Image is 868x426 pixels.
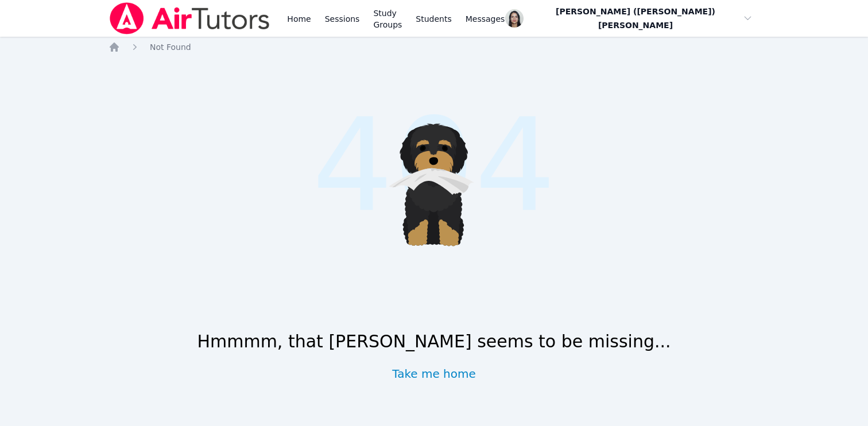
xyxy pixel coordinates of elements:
img: Air Tutors [108,2,271,34]
a: Take me home [392,366,476,382]
span: 404 [312,69,556,261]
a: Not Found [150,41,191,53]
h1: Hmmmm, that [PERSON_NAME] seems to be missing... [197,331,671,352]
span: Not Found [150,42,191,52]
span: Messages [466,13,505,25]
nav: Breadcrumb [108,41,759,53]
